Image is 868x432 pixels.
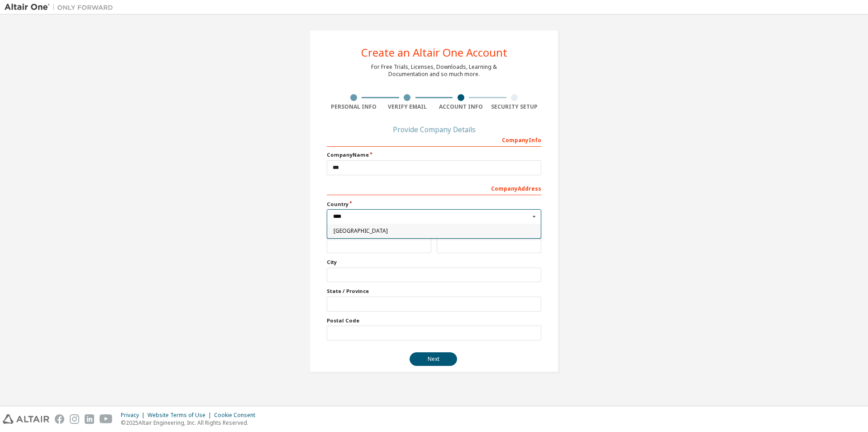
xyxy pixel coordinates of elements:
label: Company Name [327,151,541,158]
label: Country [327,201,541,208]
img: linkedin.svg [85,414,94,424]
div: Security Setup [488,103,542,110]
div: Account Info [434,103,488,110]
label: City [327,259,541,266]
img: altair_logo.svg [3,414,49,424]
label: State / Province [327,288,541,295]
div: Cookie Consent [214,412,261,419]
label: Postal Code [327,317,541,324]
div: Verify Email [381,103,434,110]
p: © 2025 Altair Engineering, Inc. All Rights Reserved. [121,419,261,427]
span: [GEOGRAPHIC_DATA] [334,228,535,234]
div: Privacy [121,412,148,419]
div: Company Address [327,181,541,195]
div: Create an Altair One Account [361,47,507,58]
img: instagram.svg [70,414,79,424]
div: For Free Trials, Licenses, Downloads, Learning & Documentation and so much more. [371,63,497,78]
button: Next [410,352,457,366]
div: Website Terms of Use [148,412,214,419]
div: Company Info [327,132,541,147]
img: facebook.svg [55,414,64,424]
img: Altair One [5,3,118,12]
img: youtube.svg [100,414,113,424]
div: Provide Company Details [327,127,541,132]
div: Personal Info [327,103,381,110]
